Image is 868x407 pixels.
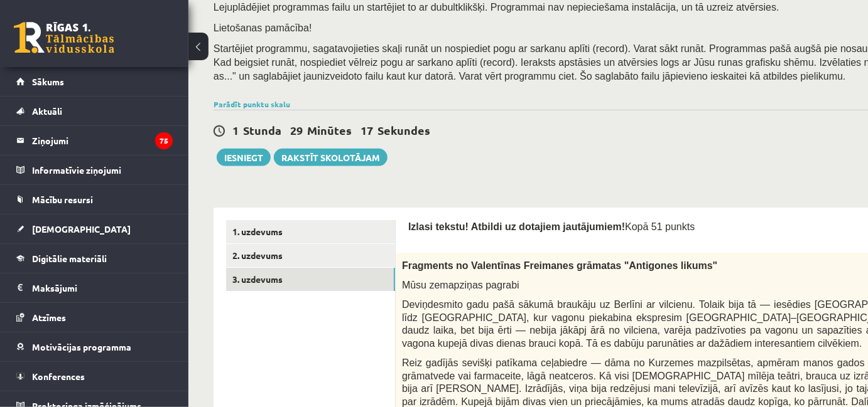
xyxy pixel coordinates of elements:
i: 75 [155,132,173,149]
body: Bagātinātā teksta redaktors, wiswyg-editor-user-answer-47433779376120 [13,13,647,26]
a: Parādīt punktu skalu [214,99,290,109]
a: Rakstīt skolotājam [274,149,388,166]
body: Bagātinātā teksta redaktors, wiswyg-editor-user-answer-47433782472740 [13,13,647,26]
span: Mācību resursi [32,194,93,205]
span: 17 [361,123,373,137]
span: Izlasi tekstu! Atbildi uz dotajiem jautājumiem! [408,221,625,232]
a: Aktuāli [16,97,173,125]
span: Sekundes [377,123,430,137]
span: Aktuāli [32,105,62,117]
span: [DEMOGRAPHIC_DATA] [32,223,131,235]
span: Motivācijas programma [32,341,131,352]
a: 2. uzdevums [226,244,395,267]
span: 29 [290,123,303,137]
span: Kopā 51 punkts [625,221,695,232]
span: Stunda [243,123,281,137]
span: Lejuplādējiet programmas failu un startējiet to ar dubultklikšķi. Programmai nav nepieciešama ins... [214,2,779,13]
body: Bagātinātā teksta redaktors, wiswyg-editor-user-answer-47433773798620 [13,13,647,26]
span: 1 [232,123,239,137]
a: Maksājumi [16,273,173,302]
span: Fragments no Valentīnas Freimanes grāmatas "Antigones likums" [402,260,717,271]
span: Konferences [32,371,85,382]
a: Mācību resursi [16,185,173,214]
a: Digitālie materiāli [16,244,173,273]
button: Iesniegt [217,149,271,166]
body: Bagātinātā teksta redaktors, wiswyg-editor-user-answer-47433775602940 [13,13,647,26]
span: Digitālie materiāli [32,253,107,264]
span: Atzīmes [32,312,66,323]
span: Sākums [32,76,64,87]
a: Ziņojumi75 [16,126,173,155]
body: Bagātinātā teksta redaktors, wiswyg-editor-user-answer-47433776337020 [13,13,647,26]
a: Atzīmes [16,303,173,332]
a: Motivācijas programma [16,332,173,361]
a: Rīgas 1. Tālmācības vidusskola [14,22,114,53]
body: Bagātinātā teksta redaktors, wiswyg-editor-user-answer-47433784521980 [13,13,647,26]
span: Minūtes [307,123,352,137]
a: Informatīvie ziņojumi [16,156,173,184]
a: [DEMOGRAPHIC_DATA] [16,214,173,243]
legend: Maksājumi [32,273,173,302]
span: Mūsu zemapziņas pagrabi [402,280,519,290]
legend: Ziņojumi [32,126,173,155]
a: Konferences [16,362,173,391]
span: Lietošanas pamācība! [214,23,312,33]
legend: Informatīvie ziņojumi [32,156,173,184]
a: 1. uzdevums [226,220,395,243]
a: 3. uzdevums [226,268,395,291]
a: Sākums [16,67,173,96]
